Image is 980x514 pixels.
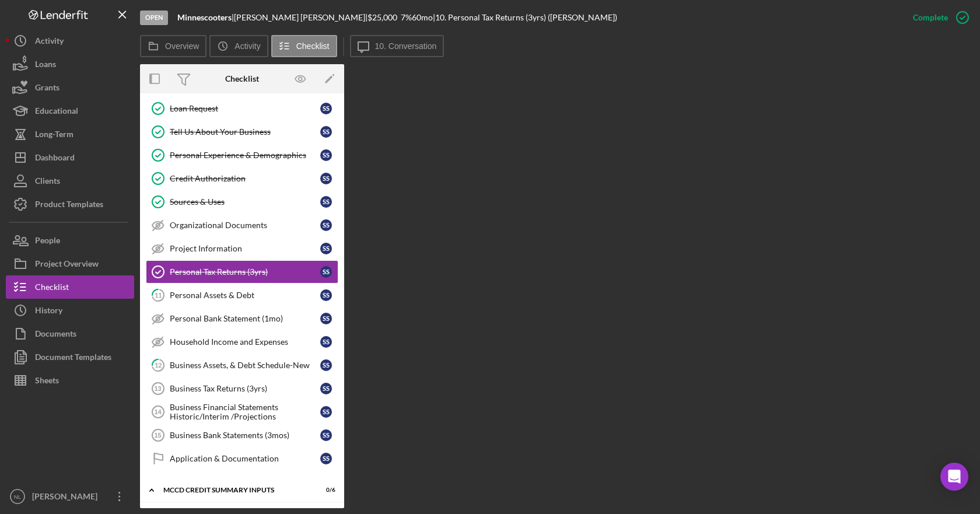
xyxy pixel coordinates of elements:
div: Checklist [35,275,69,302]
div: Product Templates [35,193,103,219]
a: Project InformationSS [146,237,338,260]
div: S S [320,103,332,114]
div: Personal Bank Statement (1mo) [170,314,320,323]
div: S S [320,126,332,138]
button: Project Overview [6,252,134,275]
div: Credit Authorization [170,174,320,183]
div: | [177,13,234,22]
div: Sheets [35,369,59,395]
div: S S [320,243,332,254]
button: Activity [209,35,268,57]
label: Checklist [296,41,330,51]
button: Product Templates [6,193,134,216]
text: NL [14,494,22,500]
button: History [6,299,134,322]
button: Activity [6,29,134,53]
div: S S [320,266,332,278]
a: Sources & UsesSS [146,190,338,214]
div: S S [320,196,332,208]
div: Household Income and Expenses [170,337,320,347]
div: Business Assets, & Debt Schedule-New [170,361,320,370]
button: Checklist [6,275,134,299]
button: Clients [6,169,134,193]
div: 60 mo [412,13,433,22]
div: Documents [35,322,76,348]
a: 11Personal Assets & DebtSS [146,284,338,307]
div: Project Overview [35,252,99,278]
div: Business Bank Statements (3mos) [170,431,320,440]
button: Dashboard [6,146,134,169]
button: Complete [901,6,974,29]
span: $25,000 [367,12,397,22]
div: Personal Assets & Debt [170,291,320,300]
a: 14Business Financial Statements Historic/Interim /ProjectionsSS [146,400,338,424]
a: Organizational DocumentsSS [146,214,338,237]
a: Household Income and ExpensesSS [146,330,338,354]
div: S S [320,149,332,161]
b: Minnescooters [177,12,232,22]
div: S S [320,429,332,441]
a: Tell Us About Your BusinessSS [146,120,338,144]
div: [PERSON_NAME] [29,485,105,511]
div: [PERSON_NAME] [PERSON_NAME] | [234,13,367,22]
button: Grants [6,76,134,99]
a: Application & DocumentationSS [146,447,338,470]
button: Documents [6,322,134,345]
a: 15Business Bank Statements (3mos)SS [146,424,338,447]
div: History [35,299,62,325]
div: Dashboard [35,146,75,172]
div: S S [320,219,332,231]
tspan: 11 [155,291,162,299]
button: People [6,229,134,252]
button: Loans [6,53,134,76]
div: S S [320,359,332,371]
tspan: 13 [154,385,161,392]
div: Personal Tax Returns (3yrs) [170,267,320,277]
a: Loan RequestSS [146,97,338,120]
div: S S [320,173,332,184]
a: Personal Experience & DemographicsSS [146,144,338,167]
a: 13Business Tax Returns (3yrs)SS [146,377,338,400]
tspan: 15 [154,432,161,439]
div: Tell Us About Your Business [170,127,320,137]
button: Document Templates [6,345,134,369]
a: Personal Tax Returns (3yrs)SS [146,260,338,284]
div: MCCD Credit Summary Inputs [163,487,306,494]
div: Grants [35,76,60,102]
button: Checklist [271,35,337,57]
label: Overview [165,41,199,51]
button: Educational [6,99,134,123]
div: Sources & Uses [170,197,320,207]
div: Open Intercom Messenger [940,463,968,491]
div: Project Information [170,244,320,253]
button: 10. Conversation [350,35,444,57]
div: Checklist [225,74,259,83]
tspan: 12 [155,361,162,369]
button: Overview [140,35,206,57]
a: Personal Bank Statement (1mo)SS [146,307,338,330]
div: Document Templates [35,345,111,372]
a: Credit AuthorizationSS [146,167,338,190]
div: 7 % [401,13,412,22]
button: Long-Term [6,123,134,146]
button: Sheets [6,369,134,392]
div: Complete [913,6,948,29]
div: Long-Term [35,123,73,149]
button: NL[PERSON_NAME] [6,485,134,508]
div: Loans [35,53,56,79]
div: | 10. Personal Tax Returns (3yrs) ([PERSON_NAME]) [433,13,617,22]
